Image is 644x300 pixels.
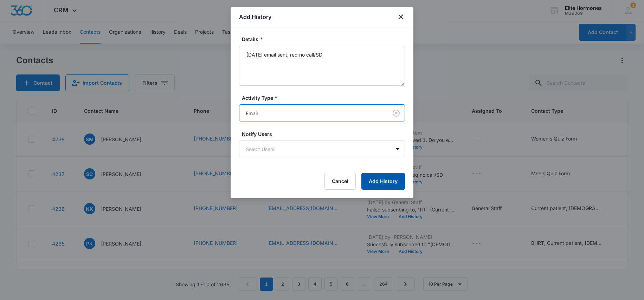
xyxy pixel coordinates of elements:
button: close [397,13,405,21]
button: Cancel [324,173,356,190]
label: Notify Users [242,130,408,138]
textarea: [DATE] email sent, req no call/SD [239,46,405,86]
h1: Add History [239,13,271,21]
label: Details [242,35,408,43]
button: Clear [391,107,402,119]
label: Activity Type [242,94,408,102]
button: Add History [361,173,405,190]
